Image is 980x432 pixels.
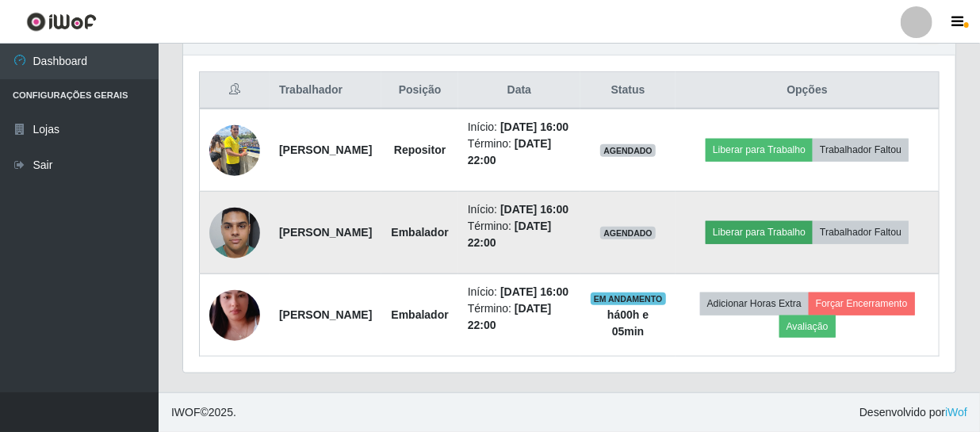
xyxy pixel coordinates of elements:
[279,143,372,156] strong: [PERSON_NAME]
[279,308,372,321] strong: [PERSON_NAME]
[676,72,939,109] th: Opções
[809,292,915,315] button: Forçar Encerramento
[468,284,571,300] li: Início:
[279,226,372,239] strong: [PERSON_NAME]
[391,226,448,239] strong: Embalador
[500,203,568,216] time: [DATE] 16:00
[813,221,909,243] button: Trabalhador Faltou
[468,300,571,334] li: Término:
[706,221,813,243] button: Liberar para Trabalho
[171,406,201,419] span: IWOF
[394,143,446,156] strong: Repositor
[945,406,967,419] a: iWof
[209,199,260,266] img: 1738540526500.jpeg
[209,117,260,184] img: 1748380759498.jpeg
[706,139,813,161] button: Liberar para Trabalho
[171,404,236,421] span: © 2025 .
[458,72,580,109] th: Data
[391,308,448,321] strong: Embalador
[500,285,568,298] time: [DATE] 16:00
[381,72,457,109] th: Posição
[26,12,97,32] img: CoreUI Logo
[600,144,656,157] span: AGENDADO
[209,270,260,361] img: 1754840116013.jpeg
[468,136,571,169] li: Término:
[859,404,967,421] span: Desenvolvido por
[779,315,836,338] button: Avaliação
[468,119,571,136] li: Início:
[607,308,649,338] strong: há 00 h e 05 min
[468,201,571,218] li: Início:
[468,218,571,251] li: Término:
[580,72,676,109] th: Status
[813,139,909,161] button: Trabalhador Faltou
[700,292,809,315] button: Adicionar Horas Extra
[500,120,568,133] time: [DATE] 16:00
[270,72,381,109] th: Trabalhador
[591,292,666,305] span: EM ANDAMENTO
[600,227,656,239] span: AGENDADO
